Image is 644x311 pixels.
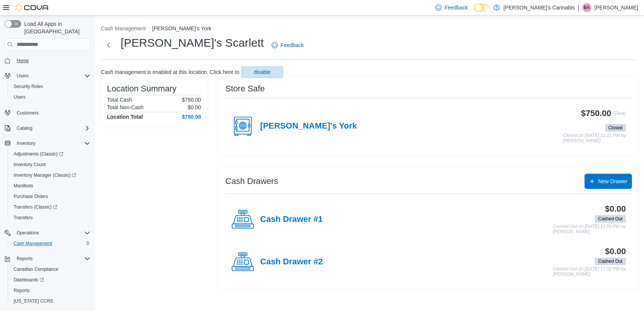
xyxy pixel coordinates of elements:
button: Users [8,92,93,102]
button: Operations [14,228,42,237]
a: Adjustments (Classic) [8,149,93,159]
a: Transfers (Classic) [11,203,60,212]
span: Home [17,58,29,64]
h3: $0.00 [605,204,626,214]
button: Catalog [14,124,35,133]
span: Adjustments (Classic) [11,149,90,159]
button: Customers [2,107,93,118]
span: Inventory Manager (Classic) [14,172,76,178]
a: Adjustments (Classic) [11,149,66,159]
span: Reports [14,254,90,263]
span: Catalog [14,124,90,133]
a: Inventory Manager (Classic) [11,171,79,180]
p: [PERSON_NAME]'s Cannabis [503,3,575,12]
span: Feedback [445,4,468,11]
span: Security Roles [11,82,90,91]
span: BA [584,3,590,12]
span: Users [11,93,90,102]
span: Cashed Out [598,258,622,265]
button: New Drawer [584,174,632,189]
p: Cashed Out on [DATE] 11:02 PM by [PERSON_NAME] [553,267,626,277]
span: Manifests [11,181,90,190]
button: Reports [8,285,93,296]
h4: Cash Drawer #2 [260,257,323,267]
h3: $750.00 [581,109,611,118]
p: $750.00 [182,97,201,103]
button: Reports [14,254,36,263]
button: Cash Management [101,25,146,31]
span: Security Roles [14,83,43,90]
span: Users [14,71,90,80]
span: Cashed Out [595,215,626,223]
span: Cash Management [11,239,90,248]
span: Transfers [11,213,90,222]
span: Cash Management [14,240,52,247]
span: Closed [605,124,626,132]
button: Users [14,71,31,80]
span: Operations [14,228,90,237]
span: disable [254,68,270,76]
button: [US_STATE] CCRS [8,296,93,306]
span: Canadian Compliance [11,265,90,274]
span: Dashboards [11,275,90,284]
span: Adjustments (Classic) [14,151,63,157]
p: $0.00 [188,104,201,110]
span: Customers [14,108,90,117]
h3: Cash Drawers [225,177,278,186]
span: Inventory [17,140,35,146]
span: Inventory [14,139,90,148]
h4: Location Total [107,114,143,120]
h3: Location Summary [107,84,176,93]
button: Purchase Orders [8,191,93,202]
a: Canadian Compliance [11,265,61,274]
span: Home [14,56,90,65]
span: Dashboards [14,277,44,283]
p: [PERSON_NAME] [594,3,638,12]
h3: $0.00 [605,247,626,256]
a: Cash Management [11,239,55,248]
h4: $750.00 [182,114,201,120]
span: Manifests [14,183,33,189]
span: Reports [14,287,30,294]
button: Next [101,38,116,53]
button: disable [241,66,283,78]
a: Feedback [269,38,307,53]
span: Reports [11,286,90,295]
a: Purchase Orders [11,192,51,201]
button: Inventory [2,138,93,149]
a: Dashboards [8,275,93,285]
span: Washington CCRS [11,297,90,306]
img: Cova [15,4,49,11]
a: Inventory Count [11,160,49,169]
a: Users [11,93,28,102]
span: Cashed Out [595,258,626,265]
a: Transfers [11,213,36,222]
a: [US_STATE] CCRS [11,297,56,306]
h6: Total Cash [107,97,132,103]
a: Inventory Manager (Classic) [8,170,93,181]
button: Inventory [14,139,38,148]
span: Transfers [14,215,33,221]
a: Dashboards [11,275,47,284]
h6: Total Non-Cash [107,104,144,110]
span: Purchase Orders [14,193,48,199]
span: New Drawer [598,177,627,185]
h1: [PERSON_NAME]'s Scarlett [121,35,264,50]
a: Manifests [11,181,36,190]
span: Operations [17,230,39,236]
span: Purchase Orders [11,192,90,201]
a: Reports [11,286,33,295]
span: Load All Apps in [GEOGRAPHIC_DATA] [21,20,90,35]
input: Dark Mode [474,4,490,12]
p: Cash management is enabled at this location. Click here to [101,69,239,75]
span: Feedback [281,41,304,49]
span: Users [17,73,28,79]
span: Closed [608,124,622,131]
span: Transfers (Classic) [14,204,57,210]
p: | [578,3,579,12]
p: Closed on [DATE] 11:21 PM by [PERSON_NAME] [563,133,626,143]
a: Customers [14,108,42,118]
button: Security Roles [8,81,93,92]
button: Operations [2,228,93,238]
a: Transfers (Classic) [8,202,93,212]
